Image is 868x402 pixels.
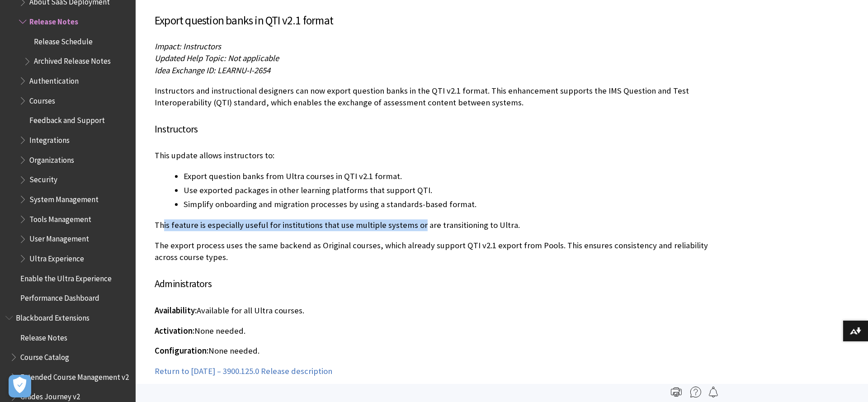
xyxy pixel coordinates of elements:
[34,54,111,66] span: Archived Release Notes
[29,14,78,26] span: Release Notes
[184,170,715,183] li: Export question banks from Ultra courses in QTI v2.1 format.
[155,345,208,356] span: Configuration:
[155,12,715,29] h3: Export question banks in QTI v2.1 format
[29,212,91,224] span: Tools Management
[671,387,682,397] img: Print
[155,85,715,109] p: Instructors and instructional designers can now export question banks in the QTI v2.1 format. Thi...
[16,310,90,322] span: Blackboard Extensions
[155,326,194,336] span: Activation:
[155,41,221,52] span: Impact: Instructors
[155,276,715,291] h4: Administrators
[20,389,80,402] span: Grades Journey v2
[20,271,112,283] span: Enable the Ultra Experience
[690,387,701,397] img: More help
[20,350,69,362] span: Course Catalog
[29,172,57,184] span: Security
[20,330,67,342] span: Release Notes
[29,232,89,244] span: User Management
[29,192,99,204] span: System Management
[155,325,715,337] p: None needed.
[155,305,715,317] p: Available for all Ultra courses.
[155,219,715,231] p: This feature is especially useful for institutions that use multiple systems or are transitioning...
[184,184,715,197] li: Use exported packages in other learning platforms that support QTI.
[155,53,279,63] span: Updated Help Topic: Not applicable
[155,345,715,357] p: None needed.
[20,369,129,382] span: Extended Course Management v2
[155,366,332,377] a: Return to [DATE] – 3900.125.0 Release description
[9,375,31,397] button: Open Preferences
[29,73,79,85] span: Authentication
[29,132,70,145] span: Integrations
[29,251,84,263] span: Ultra Experience
[29,93,55,105] span: Courses
[29,152,74,165] span: Organizations
[155,65,270,76] span: Idea Exchange ID: LEARNU-I-2654
[155,305,197,316] span: Availability:
[155,240,715,263] p: The export process uses the same backend as Original courses, which already support QTI v2.1 expo...
[708,387,719,397] img: Follow this page
[155,122,715,137] h4: Instructors
[34,34,93,46] span: Release Schedule
[184,198,715,211] li: Simplify onboarding and migration processes by using a standards-based format.
[29,113,105,125] span: Feedback and Support
[155,150,715,161] p: This update allows instructors to:
[20,290,99,303] span: Performance Dashboard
